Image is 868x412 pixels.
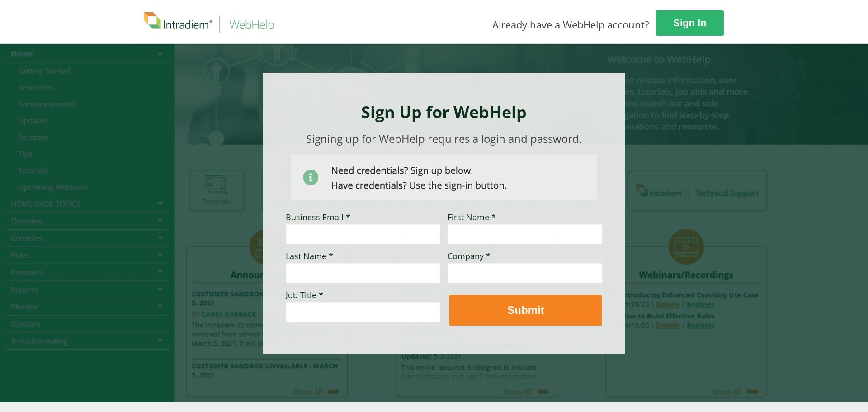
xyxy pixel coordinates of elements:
strong: Sign In [673,17,706,28]
img: Need Credentials? Sign up below. Have Credentials? Use the sign-in button. [291,155,597,200]
span: Last Name * [286,251,333,261]
span: Already have a WebHelp account? [492,18,649,31]
button: Submit [449,295,602,326]
span: Signing up for WebHelp requires a login and password. [306,131,582,146]
span: Business Email * [286,212,350,223]
a: Sign In [656,10,724,36]
strong: Submit [507,304,544,316]
strong: Sign Up for WebHelp [361,101,527,123]
span: Company * [448,251,491,261]
span: Job Title * [286,289,323,300]
span: First Name * [448,212,496,223]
